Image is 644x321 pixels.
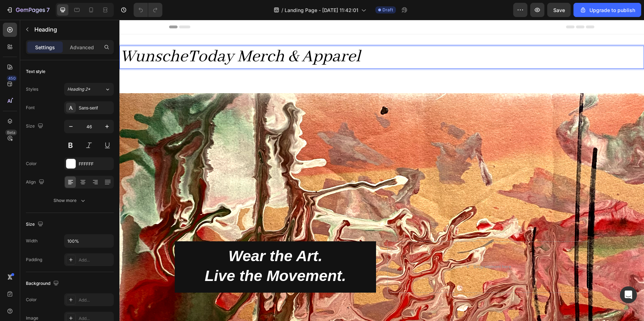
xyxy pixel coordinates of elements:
[70,44,94,51] p: Advanced
[26,122,45,131] div: Size
[26,297,37,303] div: Color
[26,220,45,229] div: Size
[79,161,112,167] div: FFFFFF
[3,3,53,17] button: 7
[67,86,90,92] span: Heading 2*
[85,247,226,264] span: Live the Movement.
[553,7,565,13] span: Save
[26,257,42,263] div: Padding
[5,130,17,135] div: Beta
[573,3,641,17] button: Upgrade to publish
[54,197,86,204] div: Show more
[579,6,635,14] div: Upgrade to publish
[26,86,38,92] div: Styles
[134,3,162,17] div: Undo/Redo
[65,235,113,247] input: Auto
[547,3,571,17] button: Save
[46,6,50,14] p: 7
[26,178,46,187] div: Align
[285,6,358,14] span: Landing Page - [DATE] 11:42:01
[119,20,644,321] iframe: Design area
[26,194,114,207] button: Show more
[26,279,60,288] div: Background
[79,297,112,303] div: Add...
[35,44,55,51] p: Settings
[79,257,112,263] div: Add...
[64,83,114,96] button: Heading 2*
[620,286,637,303] div: Open Intercom Messenger
[382,7,393,13] span: Draft
[354,244,392,250] div: Drop element here
[7,75,17,81] div: 450
[26,160,37,167] div: Color
[109,227,203,244] span: Wear the Art.
[79,105,112,111] div: Sans-serif
[26,238,38,244] div: Width
[34,25,111,34] p: Heading
[26,105,35,111] div: Font
[26,68,45,75] div: Text style
[281,6,283,14] span: /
